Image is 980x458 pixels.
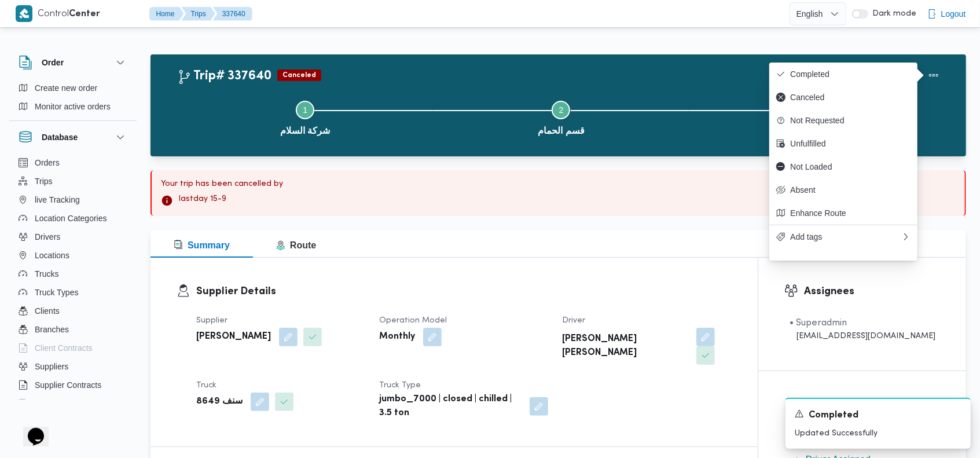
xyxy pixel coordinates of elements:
[19,56,127,69] button: Order
[562,332,688,360] b: [PERSON_NAME] [PERSON_NAME]
[14,172,132,190] button: Trips
[69,10,101,19] b: Center
[282,72,316,79] b: Canceled
[177,69,271,84] h2: Trip# 337640
[196,395,243,409] b: 8649 سنف
[35,174,53,188] span: Trips
[14,97,132,116] button: Monitor active orders
[559,105,564,115] span: 2
[769,155,917,178] button: Not Loaded
[790,316,935,342] span: • Superadmin mostafa.elrouby@illa.com.eg
[790,162,911,171] span: Not Loaded
[14,376,132,394] button: Supplier Contracts
[14,79,132,97] button: Create new order
[14,357,132,376] button: Suppliers
[790,330,935,342] div: [EMAIL_ADDRESS][DOMAIN_NAME]
[14,246,132,265] button: Locations
[9,153,137,404] div: Database
[14,339,132,357] button: Client Contracts
[35,156,60,170] span: Orders
[769,109,917,132] button: Not Requested
[14,153,132,172] button: Orders
[769,86,917,109] button: Canceled
[809,409,858,423] span: Completed
[562,317,585,324] span: Driver
[35,193,80,207] span: live Tracking
[769,225,917,248] button: Add tags
[277,69,321,81] span: Canceled
[35,211,107,225] span: Location Categories
[35,341,93,355] span: Client Contracts
[790,316,935,330] div: • Superadmin
[379,330,415,344] b: Monthly
[42,56,64,69] h3: Order
[213,7,252,21] button: 337640
[16,5,32,22] img: X8yXhbKr1z7QwAAAABJRU5ErkJggg==
[804,284,940,299] h3: Assignees
[19,130,127,144] button: Database
[14,394,132,413] button: Devices
[379,382,421,389] span: Truck Type
[769,132,917,155] button: Unfulfilled
[149,7,184,21] button: Home
[379,317,447,324] span: Operation Model
[790,139,911,148] span: Unfulfilled
[923,2,971,25] button: Logout
[769,201,917,225] button: Enhance Route
[35,360,68,373] span: Suppliers
[14,302,132,320] button: Clients
[795,427,961,439] p: Updated Successfully
[35,378,101,392] span: Supplier Contracts
[689,87,945,147] button: شركة السلام
[769,63,917,86] button: Completed
[196,284,732,299] h3: Supplier Details
[14,209,132,228] button: Location Categories
[538,124,584,138] span: قسم الحمام
[790,232,901,241] span: Add tags
[769,178,917,201] button: Absent
[174,240,230,250] span: Summary
[790,69,911,79] span: Completed
[196,330,271,344] b: [PERSON_NAME]
[922,64,945,87] button: Actions
[35,304,60,318] span: Clients
[35,267,58,281] span: Trucks
[280,124,330,138] span: شركة السلام
[182,7,215,21] button: Trips
[14,265,132,283] button: Trucks
[35,230,60,244] span: Drivers
[379,393,522,420] b: jumbo_7000 | closed | chilled | 3.5 ton
[276,240,316,250] span: Route
[35,248,69,262] span: Locations
[35,100,111,113] span: Monitor active orders
[790,185,911,195] span: Absent
[14,228,132,246] button: Drivers
[161,195,956,207] div: lastday 15-9
[161,179,956,189] div: Your trip has been cancelled by
[42,130,78,144] h3: Database
[941,7,966,21] span: Logout
[790,116,911,125] span: Not Requested
[868,9,917,19] span: Dark mode
[790,93,911,102] span: Canceled
[790,208,911,218] span: Enhance Route
[196,317,227,324] span: Supplier
[177,87,433,147] button: شركة السلام
[303,105,307,115] span: 1
[35,81,97,95] span: Create new order
[35,323,69,336] span: Branches
[35,285,78,299] span: Truck Types
[12,412,49,446] iframe: chat widget
[795,408,961,423] div: Notification
[196,382,216,389] span: Truck
[14,320,132,339] button: Branches
[35,397,64,411] span: Devices
[14,190,132,209] button: live Tracking
[9,79,137,120] div: Order
[14,283,132,302] button: Truck Types
[433,87,689,147] button: قسم الحمام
